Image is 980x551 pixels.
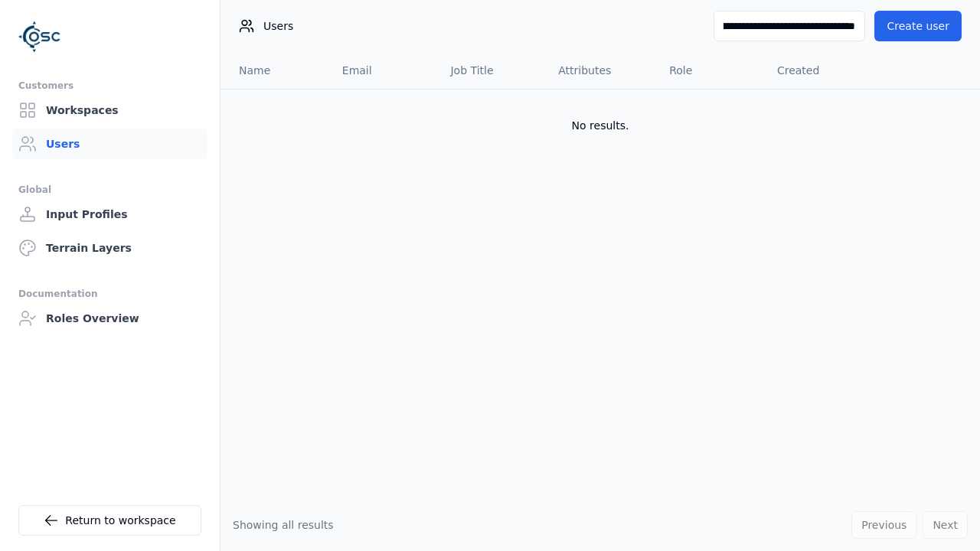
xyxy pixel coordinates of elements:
th: Email [330,52,439,89]
div: Customers [18,77,201,95]
div: Global [18,181,201,199]
th: Role [657,52,765,89]
img: Logo [18,15,61,58]
a: Workspaces [12,95,207,126]
span: Users [263,18,293,34]
td: No results. [220,89,980,162]
a: Return to workspace [18,505,201,536]
th: Created [765,52,874,89]
a: Roles Overview [12,303,207,334]
th: Job Title [438,52,546,89]
div: Documentation [18,285,201,303]
a: Terrain Layers [12,233,207,263]
th: Attributes [546,52,657,89]
span: Showing all results [233,519,334,531]
button: Create user [874,11,962,41]
a: Input Profiles [12,199,207,230]
a: Users [12,129,207,159]
th: Name [220,52,330,89]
